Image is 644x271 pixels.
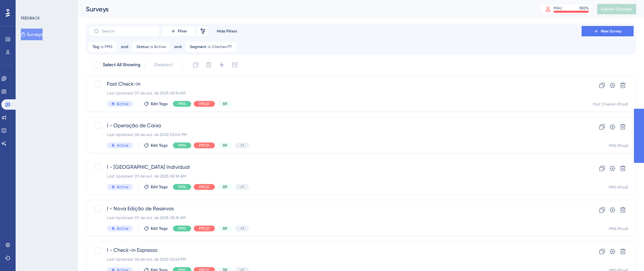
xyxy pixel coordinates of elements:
[199,143,210,148] span: PROD
[178,101,186,106] span: PMS
[609,226,628,231] div: PMS (Prod)
[107,122,563,129] span: I - Operação de Caixa
[609,185,628,190] div: PMS (Prod)
[21,29,43,40] button: Surveys
[174,44,182,49] span: and
[107,132,563,137] div: Last Updated: 06 de out. de 2025 03:00 PM
[107,91,563,96] div: Last Updated: 07 de out. de 2025 08:16 AM
[190,44,206,49] span: Segment
[117,184,128,190] span: Active
[107,205,563,213] span: I - Nova Edição de Reservas
[223,143,227,148] span: BR
[107,257,563,262] div: Last Updated: 06 de out. de 2025 02:43 PM
[593,102,628,107] div: Fast Checkin (Prod)
[107,215,563,220] div: Last Updated: 07 de out. de 2025 08:18 AM
[223,184,227,190] span: BR
[199,101,210,106] span: PROD
[117,226,128,231] span: Active
[144,184,168,190] button: Edit Tags
[554,6,562,11] div: MAU
[107,174,563,179] div: Last Updated: 07 de out. de 2025 08:18 AM
[178,29,187,34] span: Filter
[102,29,154,33] input: Search
[212,44,232,49] span: Clientes PT
[240,184,244,190] span: +1
[208,44,210,49] span: is
[151,101,168,106] span: Edit Tags
[107,163,563,171] span: I - [GEOGRAPHIC_DATA] Individual
[103,61,140,69] span: Select All Showing
[107,246,563,254] span: I - Check-in Expresso
[579,6,589,11] div: 100 %
[117,101,128,106] span: Active
[154,44,166,49] span: Active
[173,42,183,52] button: and
[154,61,173,69] span: Deselect
[117,143,128,148] span: Active
[178,143,186,148] span: PMS
[609,143,628,148] div: PMS (Prod)
[144,101,168,106] button: Edit Tags
[617,245,636,265] iframe: UserGuiding AI Assistant Launcher
[21,16,40,21] div: FEEDBACK
[211,26,243,36] button: Hide Filters
[144,226,168,231] button: Edit Tags
[149,59,178,71] button: Deselect
[223,226,227,231] span: BR
[597,4,636,14] button: Publish Changes
[151,184,168,190] span: Edit Tags
[119,42,130,52] button: and
[144,143,168,148] button: Edit Tags
[93,44,99,49] span: Tag
[178,226,186,231] span: PMS
[601,6,632,12] span: Publish Changes
[137,44,149,49] span: Status
[121,44,128,49] span: and
[223,101,227,106] span: BR
[86,5,524,14] div: Surveys
[151,226,168,231] span: Edit Tags
[178,184,186,190] span: PMS
[163,26,195,36] button: Filter
[199,184,210,190] span: PROD
[107,80,563,88] span: Fast Check-in
[582,26,634,36] button: New Survey
[150,44,153,49] span: is
[199,226,210,231] span: PROD
[101,44,103,49] span: is
[151,143,168,148] span: Edit Tags
[105,44,112,49] span: PMS
[240,226,244,231] span: +1
[240,143,244,148] span: +1
[217,29,237,34] span: Hide Filters
[601,29,622,34] span: New Survey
